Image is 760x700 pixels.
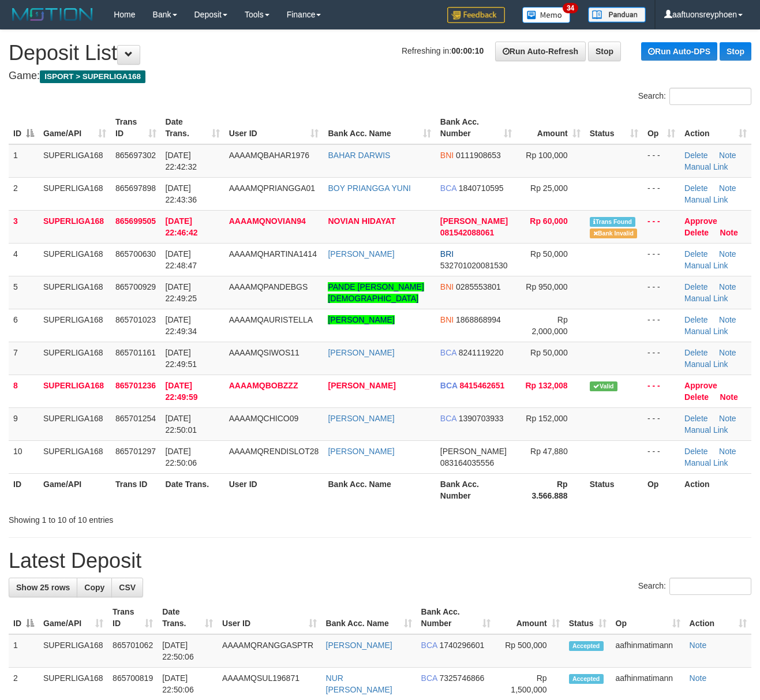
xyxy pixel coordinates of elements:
a: Show 25 rows [9,578,77,597]
span: 865700929 [115,282,156,291]
span: AAAAMQBAHAR1976 [229,151,309,160]
th: Bank Acc. Number: activate to sort column ascending [436,111,516,144]
span: [PERSON_NAME] [440,447,507,456]
span: Valid transaction [590,381,617,391]
td: - - - [643,177,680,210]
th: Trans ID: activate to sort column ascending [108,601,158,634]
a: Note [719,249,736,259]
span: BCA [421,673,437,683]
th: Game/API: activate to sort column ascending [39,111,111,144]
th: Bank Acc. Number: activate to sort column ascending [417,601,495,634]
a: Delete [684,184,707,193]
img: Button%20Memo.svg [522,7,571,23]
input: Search: [669,578,751,595]
span: 865701297 [115,447,156,456]
a: [PERSON_NAME] [328,249,394,259]
th: Action [680,473,751,506]
a: BAHAR DARWIS [328,151,390,160]
a: [PERSON_NAME] [328,348,394,357]
span: AAAAMQAURISTELLA [229,315,313,324]
a: Delete [684,282,707,291]
th: Trans ID: activate to sort column ascending [111,111,161,144]
span: [DATE] 22:49:25 [166,282,197,303]
th: User ID: activate to sort column ascending [224,111,324,144]
td: - - - [643,342,680,375]
th: Op [643,473,680,506]
span: 865701023 [115,315,156,324]
span: BCA [421,641,437,650]
strong: 00:00:10 [451,46,484,55]
th: Game/API [39,473,111,506]
span: Copy 1868868994 to clipboard [456,315,501,324]
span: Copy 0111908653 to clipboard [456,151,501,160]
span: AAAAMQPRIANGGA01 [229,184,315,193]
td: 2 [9,177,39,210]
td: SUPERLIGA168 [39,375,111,407]
th: Action: activate to sort column ascending [685,601,751,634]
span: BCA [440,381,458,390]
span: [DATE] 22:50:06 [166,447,197,467]
span: [DATE] 22:42:32 [166,151,197,171]
a: Note [719,348,736,357]
span: ISPORT > SUPERLIGA168 [40,70,145,83]
a: Manual Link [684,195,728,204]
a: BOY PRIANGGA YUNI [328,184,410,193]
td: - - - [643,144,680,178]
a: [PERSON_NAME] [328,381,395,390]
span: 865701236 [115,381,156,390]
span: BNI [440,315,454,324]
td: 3 [9,210,39,243]
label: Search: [638,88,751,105]
span: [PERSON_NAME] [440,216,508,226]
span: BCA [440,348,456,357]
a: Delete [684,414,707,423]
a: Delete [684,348,707,357]
th: Game/API: activate to sort column ascending [39,601,108,634]
span: 865701161 [115,348,156,357]
span: 865697898 [115,184,156,193]
span: [DATE] 22:46:42 [166,216,198,237]
a: CSV [111,578,143,597]
span: AAAAMQHARTINA1414 [229,249,317,259]
a: Note [719,447,736,456]
h1: Deposit List [9,42,751,65]
span: 865697302 [115,151,156,160]
span: [DATE] 22:49:59 [166,381,198,402]
span: AAAAMQRENDISLOT28 [229,447,319,456]
a: Note [720,228,738,237]
td: 8 [9,375,39,407]
span: AAAAMQPANDEBGS [229,282,308,291]
span: Rp 50,000 [530,249,568,259]
th: Bank Acc. Name: activate to sort column ascending [323,111,435,144]
span: Rp 50,000 [530,348,568,357]
span: Rp 2,000,000 [531,315,567,336]
a: Note [719,151,736,160]
a: [PERSON_NAME] [328,315,394,324]
span: Copy 0285553801 to clipboard [456,282,501,291]
td: SUPERLIGA168 [39,177,111,210]
div: Showing 1 to 10 of 10 entries [9,510,308,526]
a: Delete [684,392,709,402]
a: Manual Link [684,327,728,336]
span: Refreshing in: [402,46,484,55]
a: Manual Link [684,458,728,467]
a: NUR [PERSON_NAME] [326,673,392,694]
td: - - - [643,375,680,407]
td: 1 [9,144,39,178]
a: Note [690,673,707,683]
img: panduan.png [588,7,646,23]
a: Copy [77,578,112,597]
th: Amount: activate to sort column ascending [516,111,585,144]
td: - - - [643,243,680,276]
th: Bank Acc. Number [436,473,516,506]
a: Note [719,184,736,193]
td: 6 [9,309,39,342]
span: Similar transaction found [590,217,636,227]
span: Accepted [569,674,604,684]
a: [PERSON_NAME] [328,447,394,456]
span: Rp 47,880 [530,447,568,456]
a: Delete [684,249,707,259]
span: Copy 8415462651 to clipboard [460,381,505,390]
a: Manual Link [684,261,728,270]
td: SUPERLIGA168 [39,243,111,276]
